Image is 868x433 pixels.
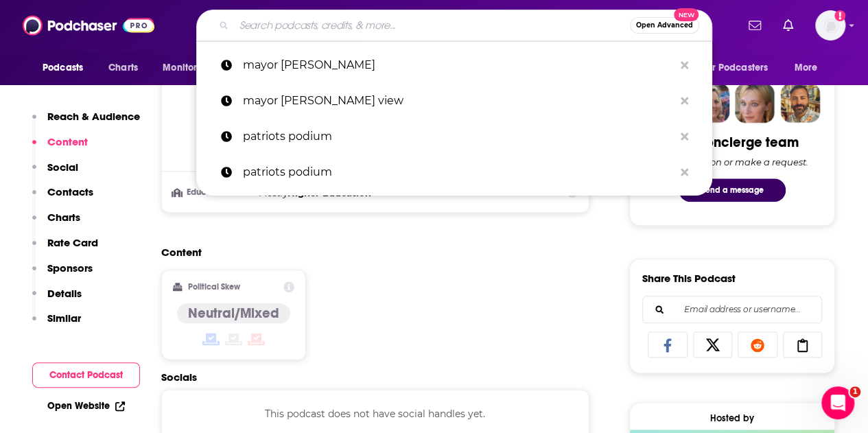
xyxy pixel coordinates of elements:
[642,272,736,285] h3: Share This Podcast
[821,386,854,419] iframe: Intercom live chat
[780,83,820,123] img: Jon Profile
[47,261,93,274] p: Sponsors
[196,83,712,119] a: mayor [PERSON_NAME] view
[679,178,786,202] button: Send a message
[43,58,83,78] span: Podcasts
[674,8,699,21] span: New
[777,14,799,37] a: Show notifications dropdown
[702,58,768,78] span: For Podcasters
[32,261,93,287] button: Sponsors
[32,236,98,261] button: Rate Card
[47,135,88,148] p: Content
[259,187,288,198] span: Mostly
[785,55,835,81] button: open menu
[196,154,712,190] a: patriots podium
[815,10,845,40] button: Show profile menu
[196,119,712,154] a: patriots podium
[32,312,81,337] button: Similar
[243,83,674,119] p: mayor grahams view
[642,296,822,323] div: Search followers
[47,110,140,123] p: Reach & Audience
[32,161,78,186] button: Social
[161,246,578,259] h2: Content
[630,412,834,424] div: Hosted by
[99,55,146,81] a: Charts
[795,58,818,78] span: More
[47,161,78,174] p: Social
[243,47,674,83] p: mayor graham
[173,188,253,197] h3: Education Level
[738,331,777,358] a: Share on Reddit
[648,331,688,358] a: Share on Facebook
[735,83,775,123] img: Jules Profile
[32,287,82,312] button: Details
[23,12,154,38] img: Podchaser - Follow, Share and Rate Podcasts
[196,10,712,41] div: Search podcasts, credits, & more...
[47,287,82,300] p: Details
[32,211,80,236] button: Charts
[47,211,80,224] p: Charts
[636,22,693,29] span: Open Advanced
[656,156,808,167] div: Ask a question or make a request.
[743,14,766,37] a: Show notifications dropdown
[783,331,823,358] a: Copy Link
[693,55,788,81] button: open menu
[288,187,371,198] span: Higher Education
[815,10,845,40] span: Logged in as gabrielle.gantz
[630,17,699,34] button: Open AdvancedNew
[47,236,98,249] p: Rate Card
[161,371,589,384] h2: Socials
[32,362,140,388] button: Contact Podcast
[196,47,712,83] a: mayor [PERSON_NAME]
[693,331,733,358] a: Share on X/Twitter
[163,58,211,78] span: Monitoring
[849,386,860,397] span: 1
[153,55,229,81] button: open menu
[32,110,140,135] button: Reach & Audience
[47,185,93,198] p: Contacts
[32,135,88,161] button: Content
[243,119,674,154] p: patriots podium
[654,296,810,323] input: Email address or username...
[47,312,81,325] p: Similar
[834,10,845,21] svg: Add a profile image
[234,14,630,36] input: Search podcasts, credits, & more...
[47,400,125,412] a: Open Website
[815,10,845,40] img: User Profile
[32,185,93,211] button: Contacts
[188,305,279,322] h4: Neutral/Mixed
[243,154,674,190] p: patriots podium
[108,58,138,78] span: Charts
[188,282,240,292] h2: Political Skew
[666,134,799,151] div: Your concierge team
[33,55,101,81] button: open menu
